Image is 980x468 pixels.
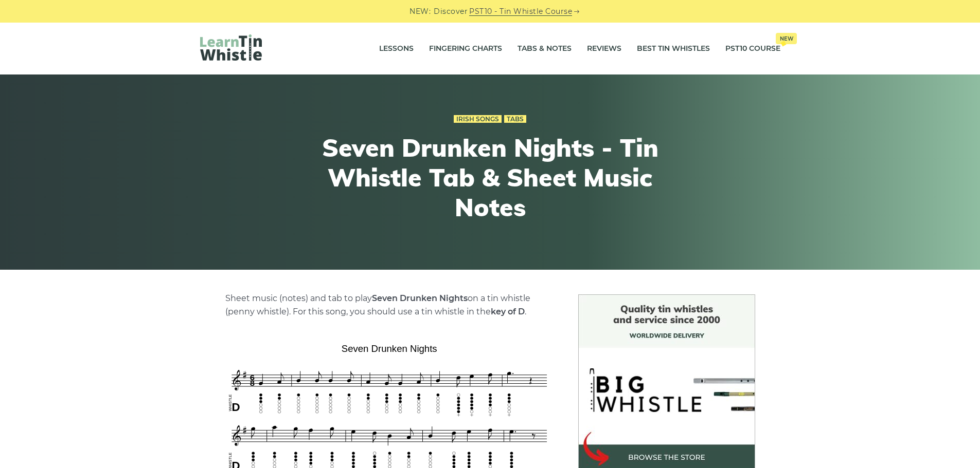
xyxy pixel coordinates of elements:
[429,36,502,62] a: Fingering Charts
[200,34,262,61] img: LearnTinWhistle.com
[379,36,414,62] a: Lessons
[372,293,468,303] strong: Seven Drunken Nights
[301,133,680,222] h1: Seven Drunken Nights - Tin Whistle Tab & Sheet Music Notes
[637,36,710,62] a: Best Tin Whistles
[518,36,572,62] a: Tabs & Notes
[225,292,554,319] p: Sheet music (notes) and tab to play on a tin whistle (penny whistle). For this song, you should u...
[725,36,780,62] a: PST10 CourseNew
[776,33,797,44] span: New
[454,115,502,123] a: Irish Songs
[491,307,525,316] strong: key of D
[504,115,526,123] a: Tabs
[587,36,621,62] a: Reviews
